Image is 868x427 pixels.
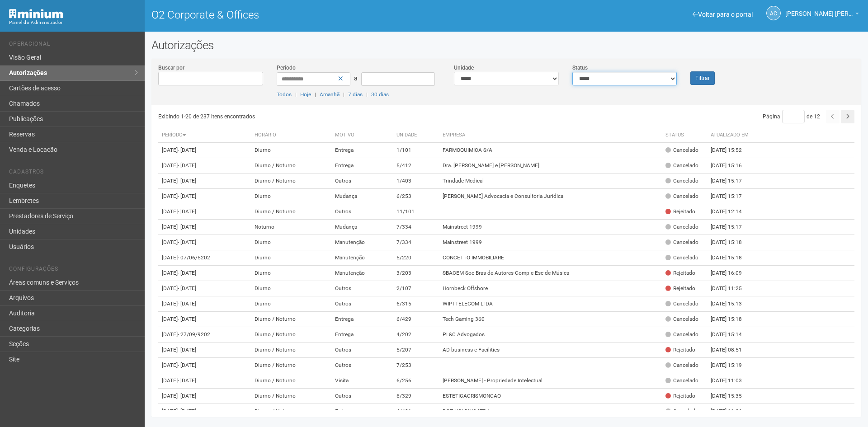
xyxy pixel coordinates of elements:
[393,389,439,404] td: 6/329
[665,269,695,277] div: Rejeitado
[393,189,439,204] td: 6/253
[331,296,393,312] td: Outros
[251,312,331,327] td: Diurno / Noturno
[331,189,393,204] td: Mudança
[707,235,757,250] td: [DATE] 15:18
[707,327,757,343] td: [DATE] 15:14
[158,64,184,72] label: Buscar por
[251,373,331,389] td: Diurno / Noturno
[707,143,757,158] td: [DATE] 15:52
[393,128,439,143] th: Unidade
[251,358,331,373] td: Diurno / Noturno
[331,358,393,373] td: Outros
[439,389,662,404] td: ESTETICACRISMONCAO
[178,208,196,215] span: - [DATE]
[331,128,393,143] th: Motivo
[665,285,695,292] div: Rejeitado
[665,146,698,154] div: Cancelado
[371,91,389,98] a: 30 dias
[393,296,439,312] td: 6/315
[393,343,439,358] td: 5/207
[393,235,439,250] td: 7/334
[331,327,393,343] td: Entrega
[158,327,251,343] td: [DATE]
[331,174,393,189] td: Outros
[9,9,63,19] img: Minium
[178,393,196,399] span: - [DATE]
[251,189,331,204] td: Diurno
[158,235,251,250] td: [DATE]
[454,64,474,72] label: Unidade
[707,358,757,373] td: [DATE] 15:19
[366,91,368,98] span: |
[665,315,698,323] div: Cancelado
[158,250,251,266] td: [DATE]
[707,220,757,235] td: [DATE] 15:17
[158,404,251,419] td: [DATE]
[439,327,662,343] td: PL&C Advogados
[354,75,358,82] span: a
[665,361,698,369] div: Cancelado
[348,91,363,98] a: 7 dias
[439,404,662,419] td: DGT HOLDING LTDA
[178,224,196,230] span: - [DATE]
[158,220,251,235] td: [DATE]
[331,250,393,266] td: Manutenção
[707,404,757,419] td: [DATE] 11:26
[158,204,251,220] td: [DATE]
[665,331,698,338] div: Cancelado
[251,250,331,266] td: Diurno
[178,147,196,153] span: - [DATE]
[178,162,196,169] span: - [DATE]
[251,266,331,281] td: Diurno
[665,162,698,169] div: Cancelado
[151,9,500,21] h1: O2 Corporate & Offices
[158,143,251,158] td: [DATE]
[707,128,757,143] th: Atualizado em
[665,254,698,262] div: Cancelado
[343,91,344,98] span: |
[393,358,439,373] td: 7/253
[251,235,331,250] td: Diurno
[393,174,439,189] td: 1/403
[707,266,757,281] td: [DATE] 16:09
[439,220,662,235] td: Mainstreet 1999
[439,296,662,312] td: WIPI TELECOM LTDA
[707,373,757,389] td: [DATE] 11:03
[178,193,196,199] span: - [DATE]
[295,91,297,98] span: |
[331,235,393,250] td: Manutenção
[251,343,331,358] td: Diurno / Noturno
[178,254,210,261] span: - 07/06/5202
[331,343,393,358] td: Outros
[393,266,439,281] td: 3/203
[665,223,698,231] div: Cancelado
[251,220,331,235] td: Noturno
[439,343,662,358] td: AD business e Facilities
[158,296,251,312] td: [DATE]
[158,373,251,389] td: [DATE]
[331,373,393,389] td: Visita
[9,19,138,27] div: Painel do Administrador
[693,11,753,18] a: Voltar para o portal
[178,362,196,368] span: - [DATE]
[690,71,715,85] button: Filtrar
[9,266,138,275] li: Configurações
[393,281,439,296] td: 2/107
[331,158,393,174] td: Entrega
[766,6,781,20] a: AC
[393,312,439,327] td: 6/429
[665,392,695,400] div: Rejeitado
[158,174,251,189] td: [DATE]
[9,41,138,50] li: Operacional
[665,239,698,246] div: Cancelado
[707,312,757,327] td: [DATE] 15:18
[331,143,393,158] td: Entrega
[251,281,331,296] td: Diurno
[251,204,331,220] td: Diurno / Noturno
[178,331,210,338] span: - 27/09/9202
[662,128,707,143] th: Status
[393,220,439,235] td: 7/334
[439,373,662,389] td: [PERSON_NAME] - Propriedade Intelectual
[331,312,393,327] td: Entrega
